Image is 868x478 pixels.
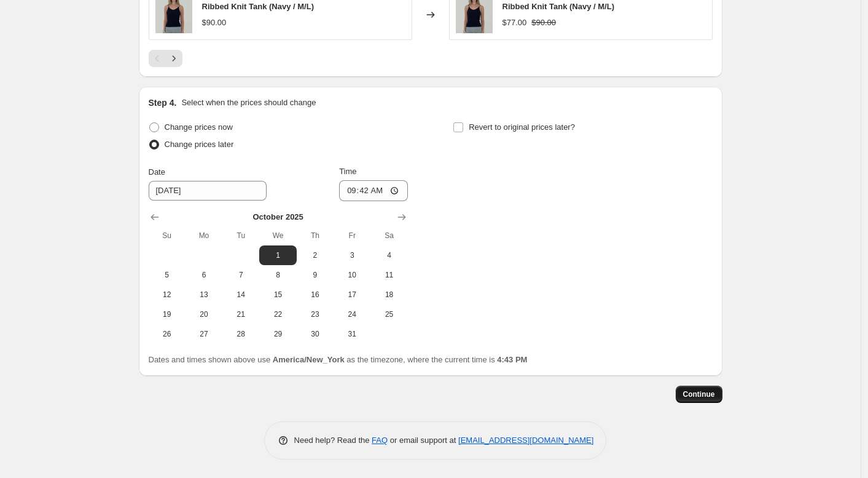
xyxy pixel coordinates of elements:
[683,389,715,399] span: Continue
[222,305,259,324] button: Tuesday October 21 2025
[302,290,329,300] span: 16
[186,226,222,245] th: Monday
[302,231,329,241] span: Th
[375,250,402,260] span: 4
[154,329,181,339] span: 26
[165,122,233,132] span: Change prices now
[202,2,315,11] span: Ribbed Knit Tank (Navy / M/L)
[259,265,296,285] button: Wednesday October 8 2025
[297,285,334,305] button: Thursday October 16 2025
[149,355,528,364] span: Dates and times shown above use as the timezone, where the current time is
[339,167,356,176] span: Time
[264,231,291,241] span: We
[375,231,402,241] span: Sa
[149,181,267,201] input: 9/30/2025
[370,265,407,285] button: Saturday October 11 2025
[186,305,222,324] button: Monday October 20 2025
[259,245,296,265] button: Wednesday October 1 2025
[375,270,402,280] span: 11
[149,226,186,245] th: Sunday
[222,226,259,245] th: Tuesday
[222,265,259,285] button: Tuesday October 7 2025
[186,324,222,344] button: Monday October 27 2025
[370,305,407,324] button: Saturday October 25 2025
[531,17,556,29] strike: $90.00
[302,270,329,280] span: 9
[297,245,334,265] button: Thursday October 2 2025
[264,309,291,319] span: 22
[149,305,186,324] button: Sunday October 19 2025
[393,209,410,226] button: Show next month, November 2025
[259,324,296,344] button: Wednesday October 29 2025
[227,309,254,319] span: 21
[338,250,366,260] span: 3
[149,50,182,67] nav: Pagination
[302,250,329,260] span: 2
[259,226,296,245] th: Wednesday
[190,270,217,280] span: 6
[149,265,186,285] button: Sunday October 5 2025
[190,231,217,241] span: Mo
[202,17,227,29] div: $90.00
[190,329,217,339] span: 27
[273,355,345,364] b: America/New_York
[259,305,296,324] button: Wednesday October 22 2025
[222,324,259,344] button: Tuesday October 28 2025
[264,270,291,280] span: 8
[338,290,366,300] span: 17
[181,97,316,109] p: Select when the prices should change
[338,309,366,319] span: 24
[154,309,181,319] span: 19
[297,305,334,324] button: Thursday October 23 2025
[154,231,181,241] span: Su
[227,329,254,339] span: 28
[372,436,388,445] a: FAQ
[259,285,296,305] button: Wednesday October 15 2025
[297,324,334,344] button: Thursday October 30 2025
[297,226,334,245] th: Thursday
[469,122,575,132] span: Revert to original prices later?
[370,285,407,305] button: Saturday October 18 2025
[165,140,234,149] span: Change prices later
[190,290,217,300] span: 13
[227,231,254,241] span: Tu
[334,285,370,305] button: Friday October 17 2025
[388,436,458,445] span: or email support at
[334,245,370,265] button: Friday October 3 2025
[264,250,291,260] span: 1
[149,285,186,305] button: Sunday October 12 2025
[227,290,254,300] span: 14
[302,309,329,319] span: 23
[375,290,402,300] span: 18
[334,305,370,324] button: Friday October 24 2025
[502,2,615,11] span: Ribbed Knit Tank (Navy / M/L)
[302,329,329,339] span: 30
[186,285,222,305] button: Monday October 13 2025
[375,309,402,319] span: 25
[334,324,370,344] button: Friday October 31 2025
[264,290,291,300] span: 15
[334,265,370,285] button: Friday October 10 2025
[339,180,408,201] input: 12:00
[334,226,370,245] th: Friday
[165,50,182,67] button: Next
[222,285,259,305] button: Tuesday October 14 2025
[676,386,722,403] button: Continue
[149,97,177,109] h2: Step 4.
[146,209,163,226] button: Show previous month, September 2025
[190,309,217,319] span: 20
[338,231,366,241] span: Fr
[497,355,527,364] b: 4:43 PM
[370,245,407,265] button: Saturday October 4 2025
[370,226,407,245] th: Saturday
[502,17,527,29] div: $77.00
[186,265,222,285] button: Monday October 6 2025
[149,167,165,177] span: Date
[154,270,181,280] span: 5
[338,329,366,339] span: 31
[227,270,254,280] span: 7
[338,270,366,280] span: 10
[149,324,186,344] button: Sunday October 26 2025
[458,436,593,445] a: [EMAIL_ADDRESS][DOMAIN_NAME]
[297,265,334,285] button: Thursday October 9 2025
